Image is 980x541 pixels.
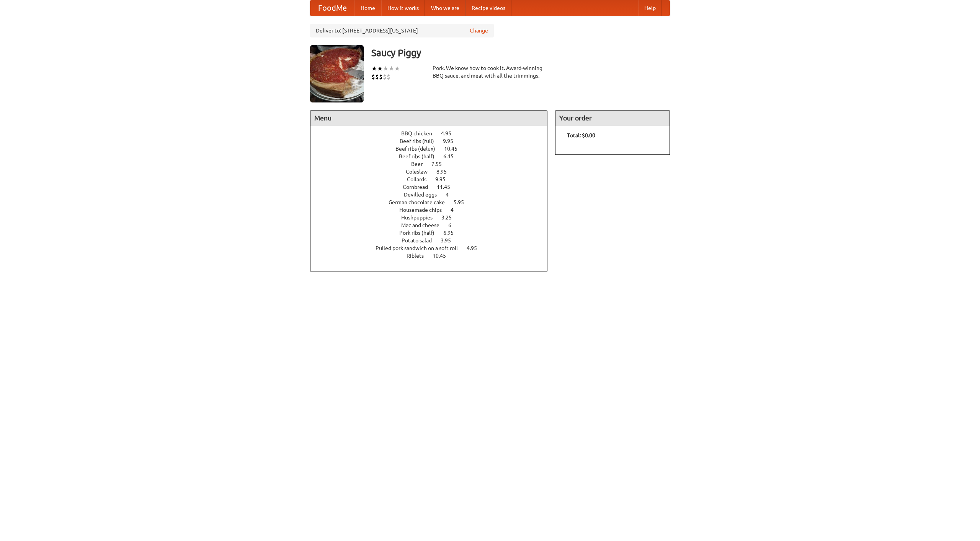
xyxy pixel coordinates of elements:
span: 5.95 [454,199,472,205]
a: Help [638,0,662,16]
span: 6.95 [443,230,461,236]
a: Beef ribs (full) 9.95 [400,138,467,144]
span: 6.45 [443,153,461,159]
a: Potato salad 3.95 [402,237,465,244]
span: 10.45 [433,253,454,259]
span: 8.95 [436,169,454,175]
span: 4 [451,207,461,213]
a: Collards 9.95 [407,176,460,182]
span: Beef ribs (full) [400,138,442,144]
span: 3.25 [441,214,459,221]
a: Recipe videos [465,0,511,16]
span: Potato salad [402,237,439,244]
span: Collards [407,176,434,182]
span: 11.45 [437,184,458,190]
a: How it works [381,0,425,16]
a: Hushpuppies 3.25 [401,214,466,221]
span: 7.55 [431,161,449,167]
span: 10.45 [444,146,465,152]
span: 3.95 [441,237,459,244]
a: Who we are [425,0,465,16]
a: Cornbread 11.45 [403,184,464,190]
h4: Your order [555,110,670,126]
h4: Menu [310,110,547,126]
a: Beer 7.55 [411,161,456,167]
span: Riblets [407,253,431,259]
img: angular.jpg [310,45,364,102]
a: Riblets 10.45 [407,253,460,259]
span: Pulled pork sandwich on a soft roll [376,245,465,251]
li: $ [371,73,375,81]
span: Coleslaw [406,169,435,175]
li: ★ [371,64,377,73]
a: Beef ribs (half) 6.45 [399,153,468,159]
h3: Saucy Piggy [371,45,670,60]
span: 9.95 [443,138,461,144]
a: German chocolate cake 5.95 [389,199,478,205]
li: ★ [377,64,383,73]
b: Total: $0.00 [567,132,595,138]
span: Beer [411,161,430,167]
li: $ [387,73,390,81]
li: ★ [389,64,394,73]
a: BBQ chicken 4.95 [401,130,465,136]
li: $ [379,73,383,81]
span: 9.95 [435,176,453,182]
a: Pulled pork sandwich on a soft roll 4.95 [376,245,491,251]
div: Pork. We know how to cook it. Award-winning BBQ sauce, and meat with all the trimmings. [433,64,547,80]
div: Deliver to: [STREET_ADDRESS][US_STATE] [310,24,494,37]
a: FoodMe [310,0,354,16]
a: Coleslaw 8.95 [406,169,461,175]
span: Cornbread [403,184,436,190]
a: Devilled eggs 4 [404,192,463,198]
span: Beef ribs (half) [399,153,442,159]
span: Housemade chips [399,207,449,213]
span: Hushpuppies [401,214,440,221]
li: ★ [383,64,389,73]
li: ★ [394,64,400,73]
li: $ [375,73,379,81]
a: Home [354,0,381,16]
span: Devilled eggs [404,192,444,198]
a: Beef ribs (delux) 10.45 [395,146,472,152]
span: Beef ribs (delux) [395,146,443,152]
span: Mac and cheese [401,222,447,228]
span: Pork ribs (half) [399,230,442,236]
li: $ [383,73,387,81]
span: 6 [448,222,459,228]
span: German chocolate cake [389,199,452,205]
span: BBQ chicken [401,130,440,136]
span: 4.95 [441,130,459,136]
a: Pork ribs (half) 6.95 [399,230,468,236]
a: Housemade chips 4 [399,207,468,213]
span: 4 [446,192,456,198]
a: Mac and cheese 6 [401,222,465,228]
span: 4.95 [467,245,485,251]
a: Change [470,27,488,34]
